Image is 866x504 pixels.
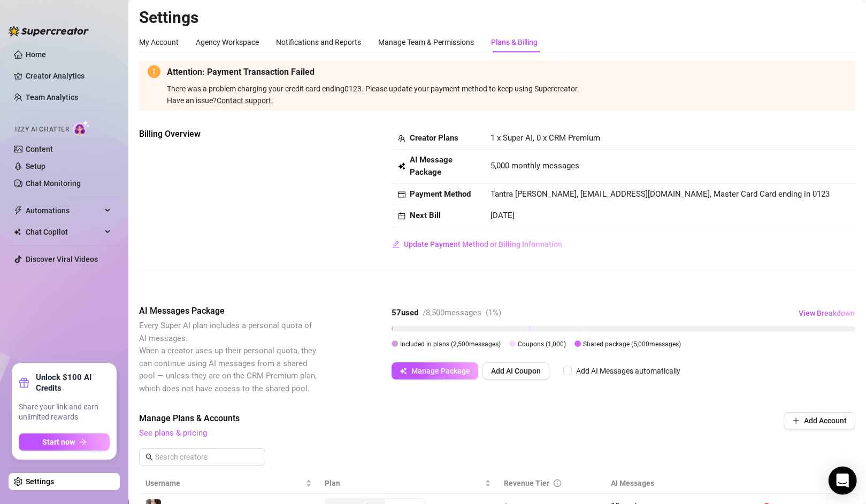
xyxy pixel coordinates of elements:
[167,95,847,106] div: Have an issue?
[139,7,855,28] h2: Settings
[217,96,273,105] a: Contact support.
[410,189,471,199] strong: Payment Method
[576,365,680,377] div: Add AI Messages automatically
[196,36,259,48] div: Agency Workspace
[792,417,800,424] span: plus
[398,135,405,142] span: team
[139,36,179,48] div: My Account
[26,179,81,188] a: Chat Monitoring
[26,67,111,84] a: Creator Analytics
[325,477,482,489] span: Plan
[784,412,855,429] button: Add Account
[26,162,45,170] a: Setup
[145,477,303,489] span: Username
[604,473,748,494] th: AI Messages
[26,50,46,59] a: Home
[139,128,319,141] span: Billing Overview
[73,120,90,136] img: AI Chatter
[504,479,549,487] span: Revenue Tier
[26,202,102,219] span: Automations
[392,236,563,253] button: Update Payment Method or Billing Information
[398,191,405,198] span: credit-card
[26,255,98,263] a: Discover Viral Videos
[26,477,54,486] a: Settings
[554,479,561,487] span: info-circle
[491,211,515,220] span: [DATE]
[392,241,400,248] span: edit
[404,240,562,249] span: Update Payment Method or Billing Information
[167,84,847,106] span: There was a problem charging your credit card ending 0123 . Please update your payment method to ...
[139,305,319,317] span: AI Messages Package
[167,67,315,77] strong: Attention: Payment Transaction Failed
[392,362,478,379] button: Manage Package
[518,340,566,348] span: Coupons ( 1,000 )
[139,428,207,438] a: See plans & pricing
[26,145,53,153] a: Content
[42,438,75,446] span: Start now
[400,340,501,348] span: Included in plans ( 2,500 messages)
[79,438,87,446] span: arrow-right
[19,402,110,423] span: Share your link and earn unlimited rewards
[15,125,69,135] span: Izzy AI Chatter
[486,308,501,317] span: ( 1 %)
[148,65,160,78] span: exclamation-circle
[155,451,250,463] input: Search creators
[19,433,110,451] button: Start nowarrow-right
[378,36,474,48] div: Manage Team & Permissions
[423,308,481,317] span: / 8,500 messages
[276,36,361,48] div: Notifications and Reports
[398,212,405,220] span: calendar
[411,367,470,375] span: Manage Package
[26,93,78,102] a: Team Analytics
[36,372,110,393] strong: Unlock $100 AI Credits
[19,377,29,388] span: gift
[410,211,441,220] strong: Next Bill
[491,160,579,173] span: 5,000 monthly messages
[139,412,711,425] span: Manage Plans & Accounts
[491,367,541,375] span: Add AI Coupon
[829,467,857,495] div: Open Intercom Messenger
[392,308,418,317] strong: 57 used
[139,473,318,494] th: Username
[798,305,855,322] button: View Breakdown
[799,309,855,317] span: View Breakdown
[145,453,153,461] span: search
[482,362,549,379] button: Add AI Coupon
[410,155,453,177] strong: AI Message Package
[14,206,22,215] span: thunderbolt
[9,26,89,36] img: logo-BBDzfeDw.svg
[26,223,102,241] span: Chat Copilot
[491,133,600,143] span: 1 x Super AI, 0 x CRM Premium
[491,36,538,48] div: Plans & Billing
[804,416,847,425] span: Add Account
[14,228,21,236] img: Chat Copilot
[318,473,497,494] th: Plan
[139,321,317,393] span: Every Super AI plan includes a personal quota of AI messages. When a creator uses up their person...
[491,189,829,199] span: Tantra [PERSON_NAME], [EMAIL_ADDRESS][DOMAIN_NAME], Master Card Card ending in 0123
[410,133,458,143] strong: Creator Plans
[583,340,681,348] span: Shared package ( 5,000 messages)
